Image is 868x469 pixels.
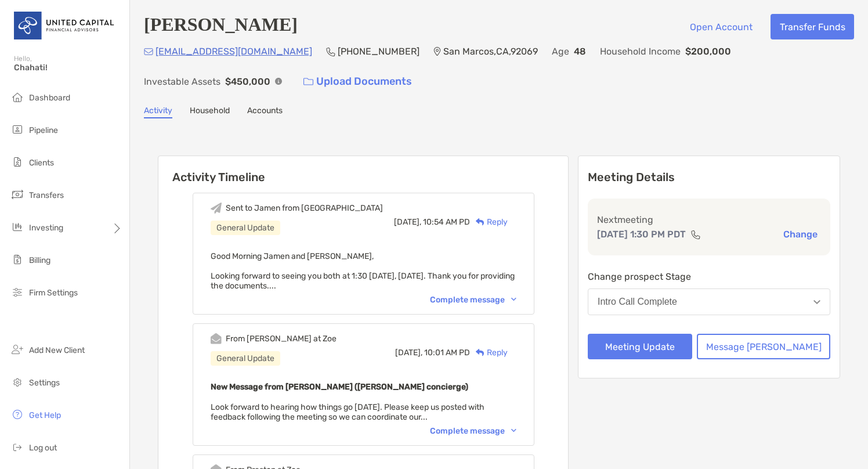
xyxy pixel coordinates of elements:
[394,217,421,227] span: [DATE],
[225,74,270,89] p: $450,000
[296,69,419,94] a: Upload Documents
[10,407,24,421] img: get-help icon
[10,220,24,234] img: investing icon
[155,44,312,59] p: [EMAIL_ADDRESS][DOMAIN_NAME]
[211,333,222,344] img: Event icon
[574,44,586,59] p: 48
[29,378,60,388] span: Settings
[158,156,568,184] h6: Activity Timeline
[685,44,731,59] p: $200,000
[424,348,470,358] span: 10:01 AM PD
[144,48,153,55] img: Email Icon
[144,74,220,89] p: Investable Assets
[780,228,821,240] button: Change
[211,251,515,291] span: Good Morning Jamen and [PERSON_NAME], Looking forward to seeing you both at 1:30 [DATE], [DATE]. ...
[697,334,830,359] button: Message [PERSON_NAME]
[430,295,516,305] div: Complete message
[29,288,78,298] span: Firm Settings
[443,44,538,59] p: San Marcos , CA , 92069
[190,106,230,118] a: Household
[588,170,830,185] p: Meeting Details
[423,217,470,227] span: 10:54 AM PD
[552,44,569,59] p: Age
[10,155,24,169] img: clients icon
[10,90,24,104] img: dashboard icon
[211,351,280,366] div: General Update
[29,158,54,168] span: Clients
[29,410,61,420] span: Get Help
[29,93,70,103] span: Dashboard
[144,14,298,39] h4: [PERSON_NAME]
[470,347,508,359] div: Reply
[430,426,516,436] div: Complete message
[10,285,24,299] img: firm-settings icon
[29,443,57,453] span: Log out
[681,14,761,39] button: Open Account
[813,300,820,304] img: Open dropdown arrow
[511,429,516,432] img: Chevron icon
[338,44,419,59] p: [PHONE_NUMBER]
[10,342,24,356] img: add_new_client icon
[247,106,283,118] a: Accounts
[433,47,441,56] img: Location Icon
[226,203,383,213] div: Sent to Jamen from [GEOGRAPHIC_DATA]
[303,78,313,86] img: button icon
[470,216,508,228] div: Reply
[144,106,172,118] a: Activity
[29,223,63,233] span: Investing
[10,440,24,454] img: logout icon
[29,125,58,135] span: Pipeline
[29,255,50,265] span: Billing
[29,190,64,200] span: Transfers
[10,187,24,201] img: transfers icon
[597,227,686,241] p: [DATE] 1:30 PM PDT
[29,345,85,355] span: Add New Client
[588,288,830,315] button: Intro Call Complete
[588,334,692,359] button: Meeting Update
[14,63,122,73] span: Chahati!
[690,230,701,239] img: communication type
[588,269,830,284] p: Change prospect Stage
[211,221,280,235] div: General Update
[598,297,677,307] div: Intro Call Complete
[10,252,24,266] img: billing icon
[476,218,484,226] img: Reply icon
[511,298,516,301] img: Chevron icon
[14,5,115,46] img: United Capital Logo
[10,375,24,389] img: settings icon
[476,349,484,356] img: Reply icon
[226,334,337,344] div: From [PERSON_NAME] at Zoe
[326,47,335,56] img: Phone Icon
[597,212,821,227] p: Next meeting
[600,44,681,59] p: Household Income
[211,203,222,214] img: Event icon
[771,14,854,39] button: Transfer Funds
[211,382,468,392] b: New Message from [PERSON_NAME] ([PERSON_NAME] concierge)
[211,402,484,422] span: Look forward to hearing how things go [DATE]. Please keep us posted with feedback following the m...
[275,78,282,85] img: Info Icon
[10,122,24,136] img: pipeline icon
[395,348,422,358] span: [DATE],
